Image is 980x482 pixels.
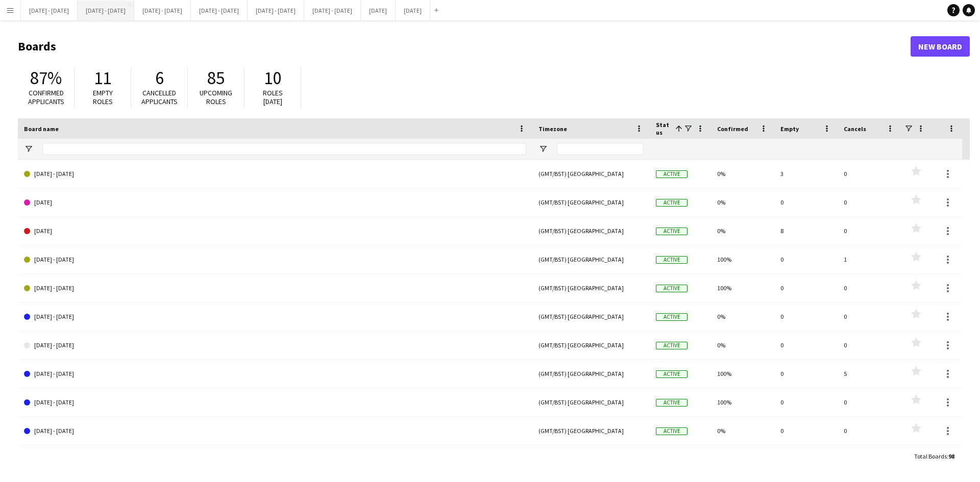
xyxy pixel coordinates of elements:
div: 0 [774,445,838,473]
button: [DATE] - [DATE] [191,1,248,20]
a: [DATE] [24,188,526,217]
div: 0% [711,188,774,216]
div: 0 [774,274,838,302]
a: [DATE] - [DATE] [24,445,526,474]
a: New Board [911,36,970,57]
button: [DATE] [396,1,430,20]
div: 5 [838,360,901,388]
div: (GMT/BST) [GEOGRAPHIC_DATA] [532,417,650,445]
div: 0 [838,388,901,416]
span: Empty [780,125,799,133]
a: [DATE] - [DATE] [24,302,526,331]
span: Active [656,170,688,178]
span: 11 [94,67,111,89]
span: Total Boards [914,452,947,460]
span: Confirmed applicants [28,88,64,106]
span: Board name [24,125,59,133]
div: (GMT/BST) [GEOGRAPHIC_DATA] [532,188,650,216]
div: 0% [711,217,774,245]
div: 0 [838,302,901,331]
button: [DATE] - [DATE] [248,1,304,20]
span: Active [656,199,688,207]
div: (GMT/BST) [GEOGRAPHIC_DATA] [532,388,650,416]
div: (GMT/BST) [GEOGRAPHIC_DATA] [532,302,650,331]
button: [DATE] - [DATE] [21,1,78,20]
div: 0 [774,331,838,359]
span: Active [656,370,688,378]
button: [DATE] - [DATE] [78,1,134,20]
h1: Boards [18,39,911,54]
span: Active [656,227,688,235]
div: (GMT/BST) [GEOGRAPHIC_DATA] [532,331,650,359]
div: (GMT/BST) [GEOGRAPHIC_DATA] [532,160,650,188]
span: Empty roles [93,88,113,106]
div: 0 [838,274,901,302]
button: [DATE] [361,1,396,20]
span: Confirmed [717,125,748,133]
div: (GMT/BST) [GEOGRAPHIC_DATA] [532,245,650,273]
span: Active [656,313,688,321]
a: [DATE] - [DATE] [24,274,526,302]
span: 6 [155,67,164,89]
a: [DATE] - [DATE] [24,160,526,188]
span: Roles [DATE] [263,88,283,106]
div: 100% [711,360,774,388]
span: Timezone [538,125,567,133]
div: 8 [774,217,838,245]
div: 0% [711,302,774,331]
button: [DATE] - [DATE] [304,1,361,20]
div: 0% [711,445,774,473]
span: Status [656,121,671,136]
a: [DATE] - [DATE] [24,388,526,417]
div: (GMT/BST) [GEOGRAPHIC_DATA] [532,445,650,473]
div: 0% [711,160,774,188]
span: Active [656,342,688,349]
a: [DATE] - [DATE] [24,245,526,274]
span: 85 [207,67,225,89]
a: [DATE] - [DATE] [24,417,526,445]
div: 0 [774,388,838,416]
button: [DATE] - [DATE] [134,1,191,20]
span: 10 [264,67,281,89]
span: Active [656,285,688,292]
span: Upcoming roles [200,88,232,106]
div: 0 [838,160,901,188]
div: 3 [774,160,838,188]
div: 0 [774,302,838,331]
span: Cancelled applicants [141,88,178,106]
div: (GMT/BST) [GEOGRAPHIC_DATA] [532,360,650,388]
div: (GMT/BST) [GEOGRAPHIC_DATA] [532,274,650,302]
div: 100% [711,274,774,302]
div: 0% [711,417,774,445]
div: 0 [774,360,838,388]
div: 1 [838,245,901,273]
button: Open Filter Menu [538,144,548,154]
input: Board name Filter Input [42,143,526,155]
div: 0 [838,188,901,216]
div: 0 [838,445,901,473]
span: Active [656,427,688,435]
a: [DATE] - [DATE] [24,360,526,388]
span: Cancels [844,125,866,133]
span: Active [656,399,688,407]
div: 0 [838,331,901,359]
span: 87% [30,67,62,89]
div: 100% [711,388,774,416]
span: Active [656,256,688,264]
a: [DATE] - [DATE] [24,331,526,360]
div: (GMT/BST) [GEOGRAPHIC_DATA] [532,217,650,245]
div: 100% [711,245,774,273]
div: 0 [774,245,838,273]
button: Open Filter Menu [24,144,33,154]
div: 0 [774,188,838,216]
div: : [914,446,954,466]
div: 0 [838,417,901,445]
div: 0 [774,417,838,445]
input: Timezone Filter Input [557,143,644,155]
div: 0% [711,331,774,359]
a: [DATE] [24,217,526,245]
div: 0 [838,217,901,245]
span: 98 [948,452,954,460]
